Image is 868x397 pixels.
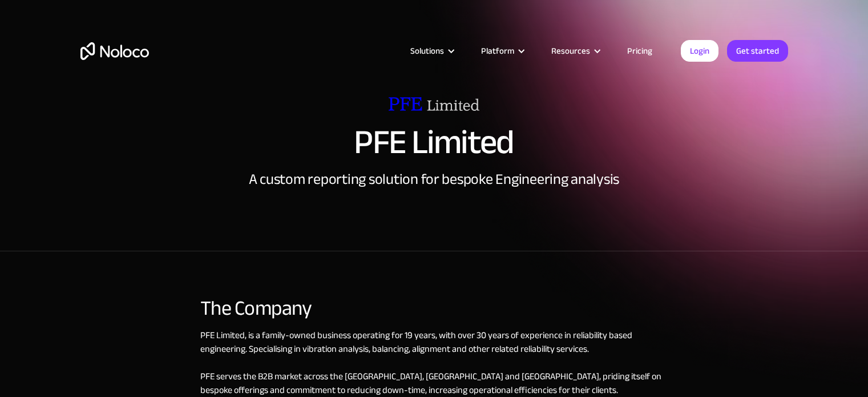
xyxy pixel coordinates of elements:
h1: PFE Limited [354,125,514,159]
a: PFE Limited [200,327,245,344]
div: Solutions [410,43,444,58]
div: Solutions [396,43,467,58]
div: A custom reporting solution for bespoke Engineering analysis [249,171,619,188]
div: The Company [200,297,668,320]
div: Platform [481,43,514,58]
a: Login [681,40,718,62]
a: home [80,42,149,60]
a: Pricing [613,43,667,58]
div: Resources [551,43,590,58]
div: Platform [467,43,537,58]
a: Get started [727,40,788,62]
div: Resources [537,43,613,58]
